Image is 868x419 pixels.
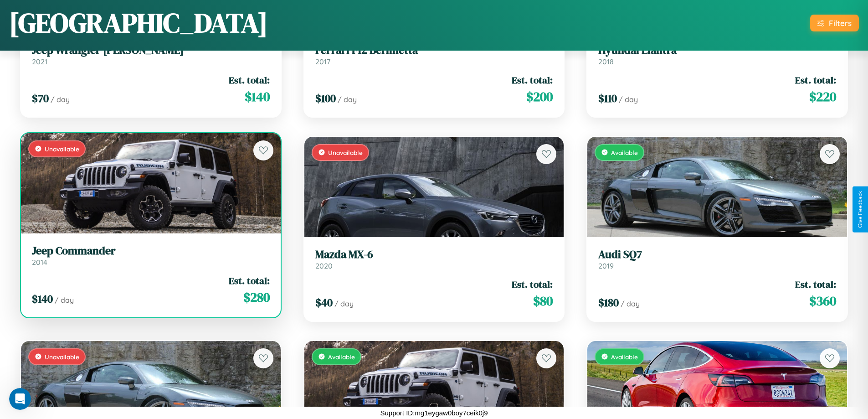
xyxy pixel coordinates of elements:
span: / day [619,95,638,104]
span: Est. total: [795,278,836,291]
span: Est. total: [795,73,836,87]
div: Filters [829,18,852,28]
span: $ 360 [809,292,836,310]
span: / day [55,295,74,305]
h3: Ferrari F12 Berlinetta [315,44,553,57]
a: Jeep Commander2014 [32,244,270,267]
a: Mazda MX-62020 [315,248,553,270]
span: 2021 [32,57,47,66]
span: / day [51,95,70,104]
h3: Audi SQ7 [598,248,836,261]
h3: Hyundai Elantra [598,44,836,57]
span: Unavailable [328,149,363,156]
p: Support ID: mg1eygaw0boy7ceik0j9 [380,407,488,419]
span: Available [611,149,638,156]
span: 2020 [315,261,333,270]
a: Audi SQ72019 [598,248,836,270]
span: / day [338,95,357,104]
span: 2018 [598,57,614,66]
a: Jeep Wrangler [PERSON_NAME]2021 [32,44,270,66]
span: Est. total: [229,274,270,287]
h1: [GEOGRAPHIC_DATA] [9,4,268,41]
div: Give Feedback [857,191,863,228]
span: $ 40 [315,295,333,310]
span: $ 140 [32,291,53,306]
span: $ 220 [809,88,836,106]
span: $ 100 [315,91,336,106]
span: Unavailable [45,353,79,361]
span: Available [611,353,638,361]
span: / day [334,299,354,308]
a: Hyundai Elantra2018 [598,44,836,66]
a: Ferrari F12 Berlinetta2017 [315,44,553,66]
span: Est. total: [512,278,553,291]
span: $ 70 [32,91,49,106]
span: 2014 [32,258,47,267]
span: Unavailable [45,145,79,153]
iframe: Intercom live chat [9,388,31,410]
span: $ 280 [243,288,270,306]
span: / day [621,299,640,308]
h3: Jeep Wrangler [PERSON_NAME] [32,44,270,57]
h3: Mazda MX-6 [315,248,553,261]
span: 2017 [315,57,330,66]
span: 2019 [598,261,614,270]
h3: Jeep Commander [32,244,270,258]
span: Available [328,353,355,361]
button: Filters [810,15,859,31]
span: $ 180 [598,295,619,310]
span: Est. total: [512,73,553,87]
span: Est. total: [229,73,270,87]
span: $ 80 [533,292,553,310]
span: $ 110 [598,91,617,106]
span: $ 140 [245,88,270,106]
span: $ 200 [526,88,553,106]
